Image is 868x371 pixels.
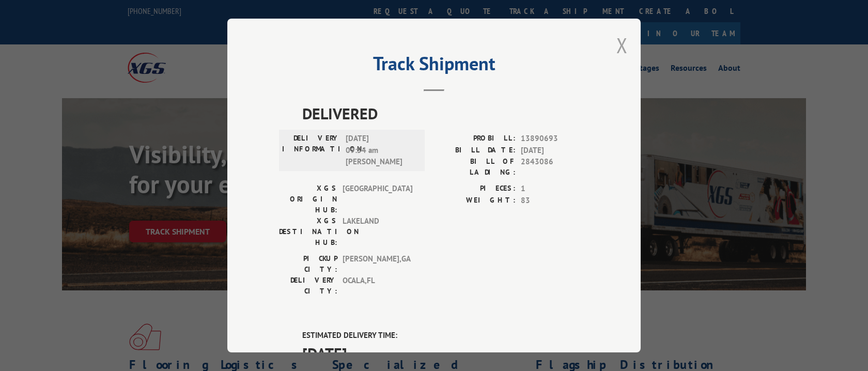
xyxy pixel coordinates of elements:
label: WEIGHT: [434,194,516,206]
span: [GEOGRAPHIC_DATA] [343,183,412,215]
label: DELIVERY INFORMATION: [282,133,340,168]
label: XGS ORIGIN HUB: [279,183,337,215]
span: LAKELAND [343,215,412,248]
button: Close modal [616,32,628,59]
label: XGS DESTINATION HUB: [279,215,337,248]
span: OCALA , FL [343,275,412,297]
span: 83 [521,194,589,206]
label: PIECES: [434,183,516,195]
span: [DATE] 09:54 am [PERSON_NAME] [346,133,415,168]
span: 1 [521,183,589,195]
span: [DATE] [521,144,589,156]
h2: Track Shipment [279,56,589,76]
span: [DATE] [302,341,589,364]
label: DELIVERY CITY: [279,275,337,297]
label: BILL DATE: [434,144,516,156]
span: 2843086 [521,156,589,178]
label: PROBILL: [434,133,516,145]
span: [PERSON_NAME] , GA [343,253,412,275]
label: PICKUP CITY: [279,253,337,275]
label: ESTIMATED DELIVERY TIME: [302,330,589,342]
label: BILL OF LADING: [434,156,516,178]
span: DELIVERED [302,102,589,125]
span: 13890693 [521,133,589,145]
